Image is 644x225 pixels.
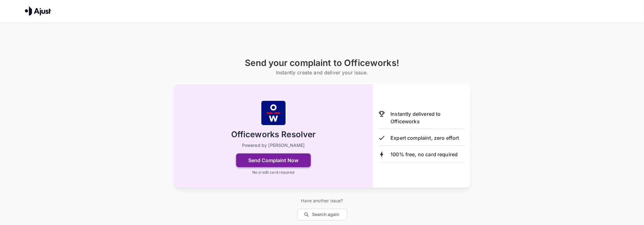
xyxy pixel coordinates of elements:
[242,142,305,148] p: Powered by [PERSON_NAME]
[390,110,465,125] p: Instantly delivered to Officeworks
[390,151,458,158] p: 100% free, no card required
[261,101,286,125] img: Officeworks
[390,134,459,142] p: Expert complaint, zero effort
[245,68,399,77] h6: Instantly create and deliver your issue.
[245,58,399,68] h1: Send your complaint to Officeworks!
[297,198,347,204] p: Have another issue?
[297,209,347,220] button: Search again
[252,170,294,175] p: No credit card required
[231,129,316,140] h2: Officeworks Resolver
[25,6,51,16] img: Ajust
[236,153,311,167] button: Send Complaint Now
